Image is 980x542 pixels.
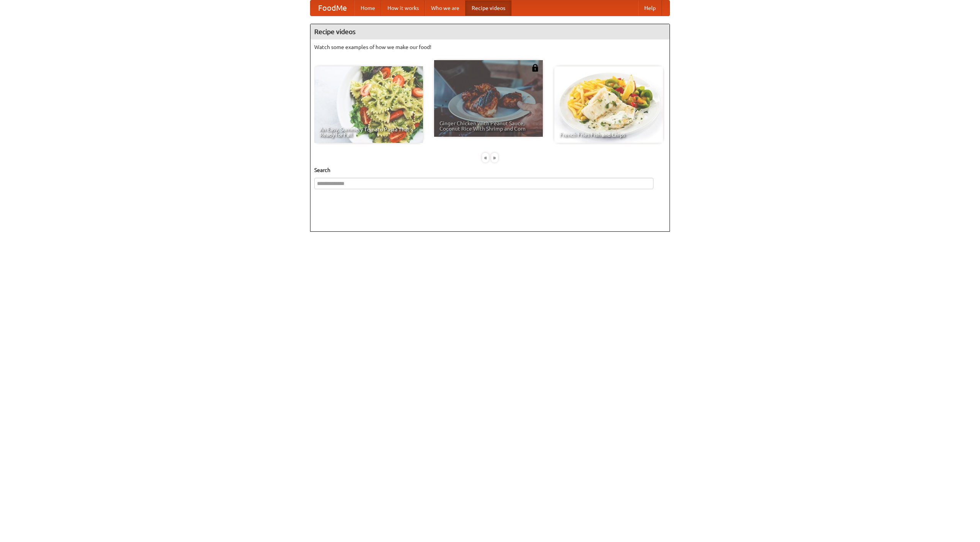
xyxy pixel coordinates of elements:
[482,153,489,162] div: «
[314,43,666,51] p: Watch some examples of how we make our food!
[310,0,354,16] a: FoodMe
[554,66,663,143] a: French Fries Fish and Chips
[314,66,423,143] a: An Easy, Summery Tomato Pasta That's Ready for Fall
[425,0,465,16] a: Who we are
[381,0,425,16] a: How it works
[320,127,418,138] span: An Easy, Summery Tomato Pasta That's Ready for Fall
[491,153,498,162] div: »
[638,0,662,16] a: Help
[310,24,670,39] h4: Recipe videos
[465,0,511,16] a: Recipe videos
[531,64,539,72] img: 483408.png
[560,132,658,138] span: French Fries Fish and Chips
[354,0,381,16] a: Home
[314,166,666,174] h5: Search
